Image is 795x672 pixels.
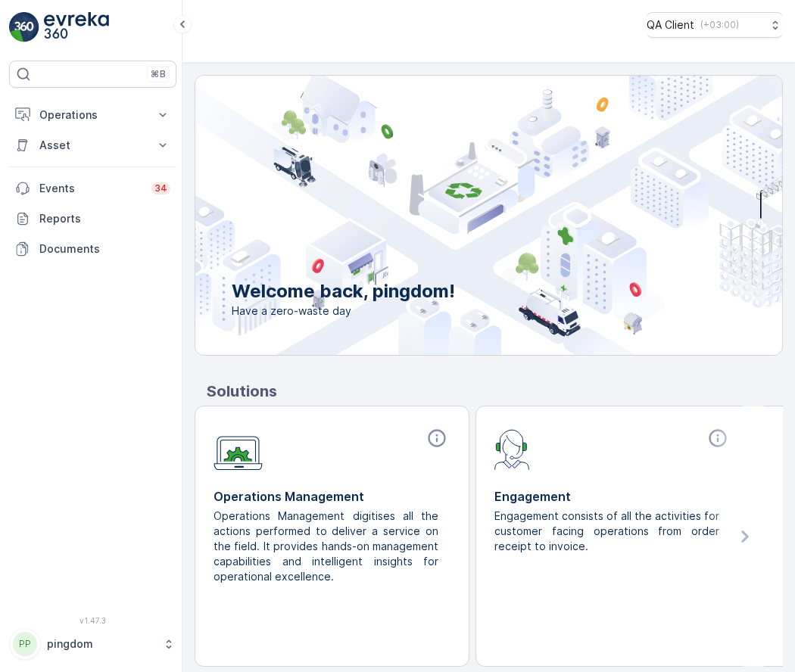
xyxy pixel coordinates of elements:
p: pingdom [47,636,155,652]
p: Asset [39,138,146,153]
p: ⌘B [151,68,166,80]
button: PPpingdom [9,628,176,660]
p: Operations Management [214,487,450,506]
button: Asset [9,130,176,160]
button: QA Client(+03:00) [647,12,783,38]
p: QA Client [647,17,694,33]
p: Events [39,181,142,196]
span: v 1.47.3 [9,616,176,625]
p: Operations [39,107,146,123]
img: module-icon [214,428,263,471]
img: logo_light-DOdMpM7g.png [44,12,109,42]
a: Events34 [9,173,176,204]
p: Engagement [494,487,731,506]
p: Reports [39,211,170,226]
p: Welcome back, pingdom! [232,279,455,303]
img: module-icon [494,428,530,470]
button: Operations [9,100,176,130]
p: Solutions [207,380,783,403]
a: Documents [9,234,176,264]
div: PP [13,632,37,656]
p: Engagement consists of all the activities for customer facing operations from order receipt to in... [494,509,719,554]
p: Documents [39,241,170,257]
p: 34 [154,182,167,194]
a: Reports [9,204,176,234]
img: city illustration [127,76,782,355]
span: Have a zero-waste day [232,303,455,319]
p: ( +03:00 ) [700,19,739,31]
p: Operations Management digitises all the actions performed to deliver a service on the field. It p... [214,509,438,584]
img: logo [9,12,39,42]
